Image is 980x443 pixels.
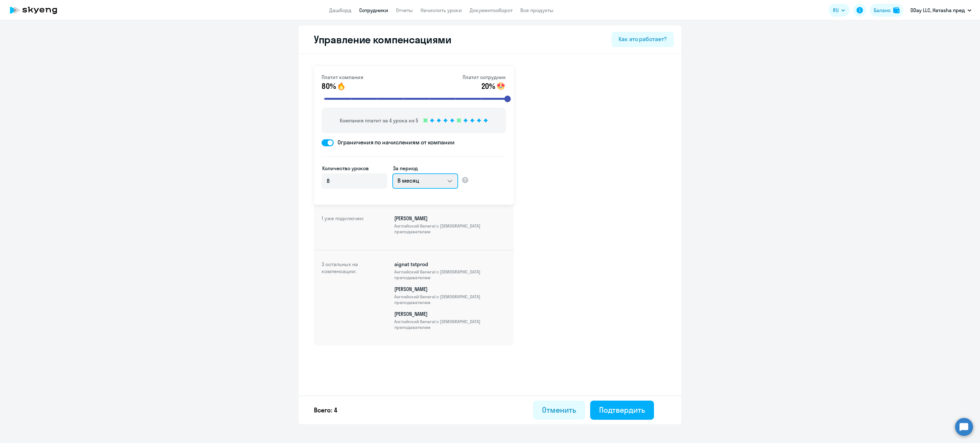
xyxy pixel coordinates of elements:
[322,73,363,81] p: Платит компания
[533,401,585,420] button: Отменить
[306,33,451,46] h2: Управление компенсациями
[481,81,495,91] span: 20%
[359,7,388,13] a: Сотрудники
[394,261,506,280] p: aignat tstprod
[910,6,965,14] p: DDay LLC, Натаsha пред
[599,405,645,415] div: Подтвердить
[394,286,506,305] p: [PERSON_NAME]
[874,6,891,14] div: Баланс
[393,164,418,172] label: За период
[314,406,337,415] p: Всего: 4
[394,310,506,330] p: [PERSON_NAME]
[619,35,667,43] div: Как это работает?
[907,3,975,18] button: DDay LLC, Натаsha пред
[612,32,674,47] button: Как это работает?
[833,6,839,14] span: RU
[322,215,373,240] h4: 1 уже подключен:
[394,223,506,235] span: Английский General с [DEMOGRAPHIC_DATA] преподавателем
[340,117,418,124] p: Компания платит за 4 урока из 5
[322,164,369,172] label: Количество уроков
[336,81,346,91] img: smile
[334,138,455,147] span: Ограничения по начислениям от компании
[590,401,654,420] button: Подтвердить
[520,7,553,13] a: Все продукты
[329,7,352,13] a: Дашборд
[893,7,900,13] img: balance
[463,73,506,81] p: Платит сотрудник
[470,7,513,13] a: Документооборот
[322,81,336,91] span: 80%
[870,4,903,17] button: Балансbalance
[394,215,506,235] p: [PERSON_NAME]
[396,7,413,13] a: Отчеты
[394,294,506,305] span: Английский General с [DEMOGRAPHIC_DATA] преподавателем
[394,269,506,280] span: Английский General с [DEMOGRAPHIC_DATA] преподавателем
[420,7,462,13] a: Начислить уроки
[496,81,506,91] img: smile
[828,4,850,17] button: RU
[542,405,576,415] div: Отменить
[394,319,506,330] span: Английский General с [DEMOGRAPHIC_DATA] преподавателем
[322,261,373,335] h4: 3 остальных на компенсации:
